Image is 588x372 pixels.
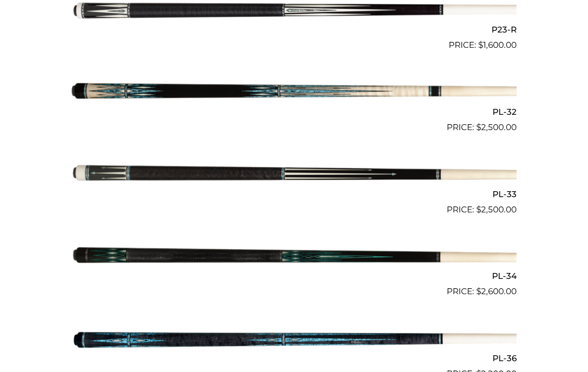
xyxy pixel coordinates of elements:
a: PL-32 $2,500.00 [71,56,517,134]
span: $ [478,40,483,50]
bdi: 2,600.00 [476,287,517,297]
span: $ [476,205,481,215]
img: PL-33 [71,138,517,212]
bdi: 2,500.00 [476,205,517,215]
bdi: 1,600.00 [478,40,517,50]
a: PL-34 $2,600.00 [71,221,517,299]
img: PL-34 [71,221,517,295]
a: PL-33 $2,500.00 [71,138,517,216]
bdi: 2,500.00 [476,123,517,133]
span: $ [476,287,481,297]
span: $ [476,123,481,133]
img: PL-32 [71,56,517,130]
